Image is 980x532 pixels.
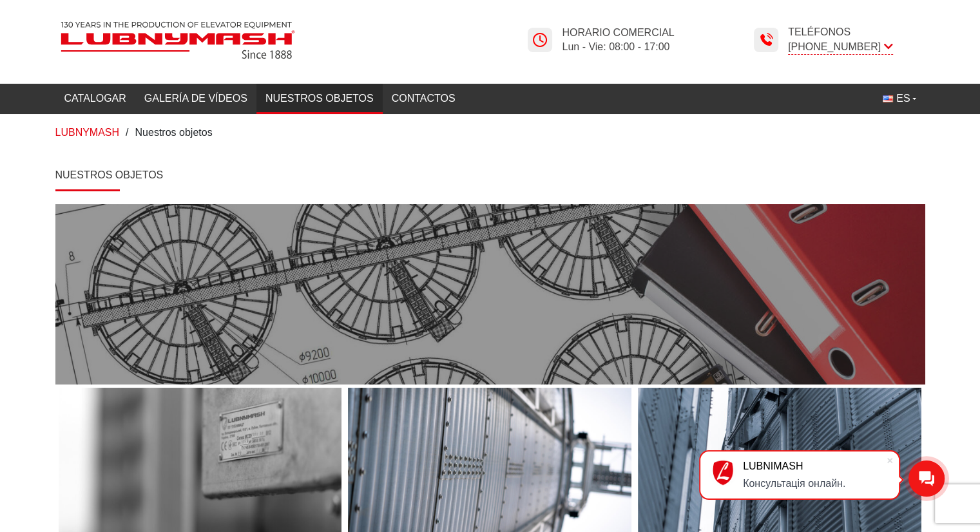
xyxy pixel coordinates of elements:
[758,32,774,48] img: Icono de tiempo de Lubnymash
[392,93,456,104] font: Contactos
[55,169,164,180] font: Nuestros objetos
[383,87,465,110] a: Contactos
[896,93,910,104] font: ES
[256,87,383,110] a: Nuestros objetos
[562,27,674,38] font: Horario comercial
[55,127,120,138] a: LUBNYMASH
[743,478,845,489] font: Консультація онлайн.
[126,127,128,138] font: /
[562,41,669,52] font: Lun - Vie: 08:00 - 17:00
[135,87,256,110] a: Galería de vídeos
[55,16,300,64] img: Lubnymash
[743,461,803,471] font: LUBNIMASH
[144,93,247,104] font: Galería de vídeos
[135,127,213,138] font: Nuestros objetos
[883,95,893,102] img: Inglés
[788,41,881,52] font: [PHONE_NUMBER]
[532,32,548,48] img: Icono de tiempo de Lubnymash
[265,93,374,104] font: Nuestros objetos
[55,87,135,110] a: Catalogar
[64,93,126,104] font: Catalogar
[874,87,925,110] button: ES
[788,26,850,37] font: Teléfonos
